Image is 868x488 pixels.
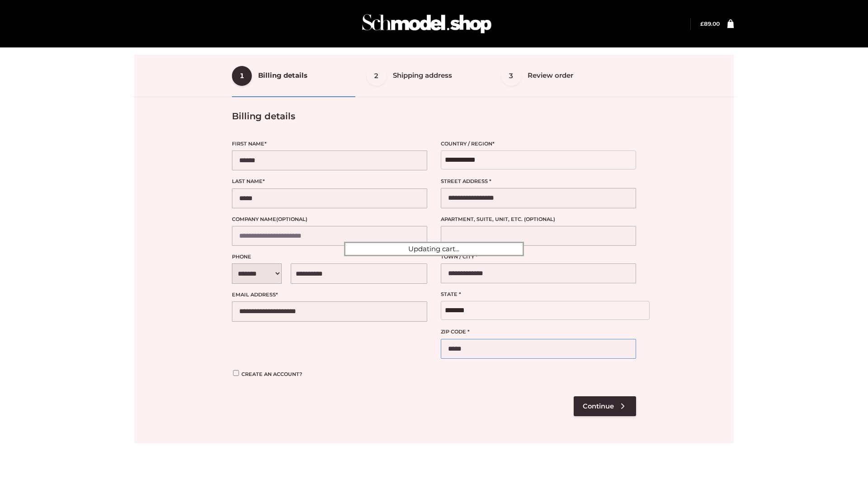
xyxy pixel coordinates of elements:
bdi: 89.00 [700,20,720,27]
span: £ [700,20,704,27]
div: Updating cart... [344,242,524,256]
img: Schmodel Admin 964 [359,6,495,42]
a: £89.00 [700,20,720,27]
